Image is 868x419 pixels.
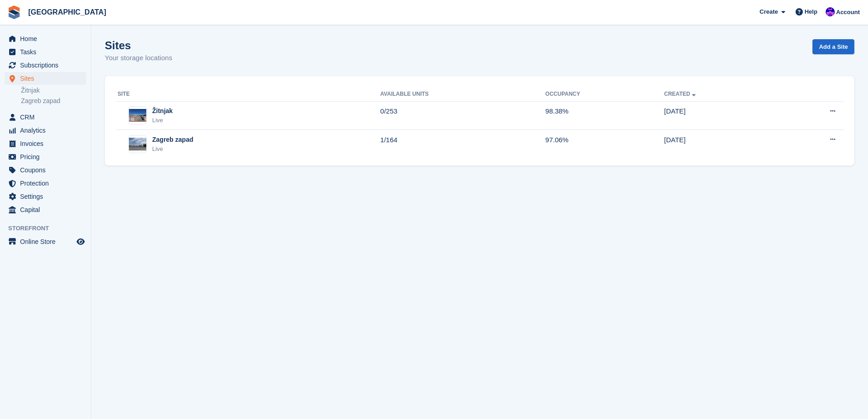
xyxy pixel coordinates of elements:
[380,87,545,102] th: Available Units
[380,101,545,130] td: 0/253
[5,235,86,248] a: menu
[8,224,91,233] span: Storefront
[5,59,86,72] a: menu
[5,124,86,137] a: menu
[20,235,75,248] span: Online Store
[20,150,75,163] span: Pricing
[5,150,86,163] a: menu
[129,138,146,151] img: Image of Zagreb zapad site
[21,86,86,95] a: Žitnjak
[25,5,110,20] a: [GEOGRAPHIC_DATA]
[152,106,173,116] div: Žitnjak
[836,8,860,17] span: Account
[20,190,75,203] span: Settings
[20,203,75,216] span: Capital
[5,137,86,150] a: menu
[129,109,146,122] img: Image of Žitnjak site
[20,137,75,150] span: Invoices
[380,130,545,158] td: 1/164
[75,236,86,247] a: Preview store
[5,190,86,203] a: menu
[7,5,21,19] img: stora-icon-8386f47178a22dfd0bd8f6a31ec36ba5ce8667c1dd55bd0f319d3a0aa187defe.svg
[812,39,854,54] a: Add a Site
[152,145,193,154] div: Live
[5,203,86,216] a: menu
[760,7,778,16] span: Create
[5,177,86,190] a: menu
[21,97,86,105] a: Zagreb zapad
[105,39,172,52] h1: Sites
[20,164,75,176] span: Coupons
[20,46,75,58] span: Tasks
[116,87,380,102] th: Site
[805,7,817,16] span: Help
[5,111,86,124] a: menu
[105,53,172,63] p: Your storage locations
[5,164,86,176] a: menu
[20,124,75,137] span: Analytics
[545,101,664,130] td: 98.38%
[5,72,86,85] a: menu
[664,91,698,97] a: Created
[20,177,75,190] span: Protection
[664,101,778,130] td: [DATE]
[20,59,75,72] span: Subscriptions
[545,130,664,158] td: 97.06%
[152,135,193,145] div: Zagreb zapad
[826,7,835,16] img: Ivan Gačić
[20,32,75,45] span: Home
[545,87,664,102] th: Occupancy
[152,116,173,125] div: Live
[20,111,75,124] span: CRM
[5,32,86,45] a: menu
[20,72,75,85] span: Sites
[5,46,86,58] a: menu
[664,130,778,158] td: [DATE]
